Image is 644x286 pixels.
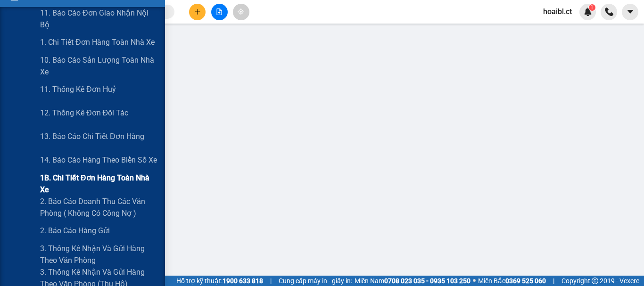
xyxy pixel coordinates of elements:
[40,7,158,31] span: 11. Báo cáo đơn giao nhận nội bộ
[223,277,263,285] strong: 1900 633 818
[355,276,471,286] span: Miền Nam
[622,4,638,20] button: caret-down
[605,8,613,16] img: phone-icon
[589,4,595,11] sup: 1
[270,276,272,286] span: |
[88,35,394,47] li: Hotline: 1900252555
[279,276,352,286] span: Cung cấp máy in - giấy in:
[590,4,594,11] span: 1
[536,6,579,17] span: hoaibl.ct
[553,276,554,286] span: |
[189,4,206,20] button: plus
[40,131,144,142] span: 13. Báo cáo chi tiết đơn hàng
[505,277,546,285] strong: 0369 525 060
[194,8,201,15] span: plus
[12,12,59,59] img: logo.jpg
[626,8,635,16] span: caret-down
[88,23,394,35] li: Cổ Đạm, xã [GEOGRAPHIC_DATA], [GEOGRAPHIC_DATA]
[40,172,158,196] span: 1B. Chi tiết đơn hàng toàn nhà xe
[40,36,155,48] span: 1. Chi tiết đơn hàng toàn nhà xe
[478,276,546,286] span: Miền Bắc
[12,68,140,100] b: GỬI : VP [GEOGRAPHIC_DATA]
[40,54,158,78] span: 10. Báo cáo sản lượng toàn nhà xe
[584,8,592,16] img: icon-new-feature
[40,154,157,166] span: 14. Báo cáo hàng theo biển số xe
[592,278,598,284] span: copyright
[40,225,110,237] span: 2. Báo cáo hàng gửi
[238,8,244,15] span: aim
[216,8,223,15] span: file-add
[40,196,158,219] span: 2. Báo cáo doanh thu các văn phòng ( không có công nợ )
[40,107,128,119] span: 12. Thống kê đơn đối tác
[473,279,476,283] span: ⚪️
[211,4,228,20] button: file-add
[40,243,158,266] span: 3. Thống kê nhận và gửi hàng theo văn phòng
[40,83,116,95] span: 11. Thống kê đơn huỷ
[176,276,263,286] span: Hỗ trợ kỹ thuật:
[384,277,471,285] strong: 0708 023 035 - 0935 103 250
[233,4,249,20] button: aim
